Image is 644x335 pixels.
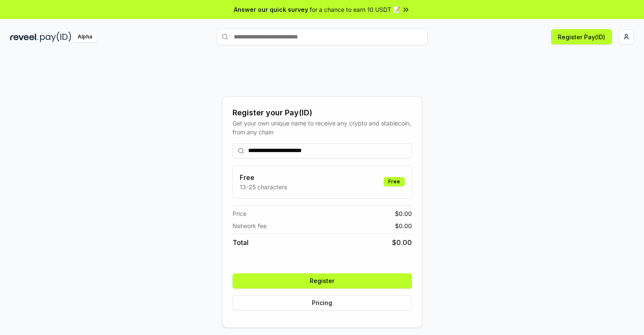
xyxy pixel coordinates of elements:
[310,5,400,14] span: for a chance to earn 10 USDT 📝
[240,182,287,191] p: 13-25 characters
[233,221,267,230] span: Network fee
[40,32,71,42] img: pay_id
[551,29,612,44] button: Register Pay(ID)
[10,32,38,42] img: reveel_dark
[233,295,412,310] button: Pricing
[233,119,412,136] div: Get your own unique name to receive any crypto and stablecoin, from any chain
[395,209,412,218] span: $ 0.00
[392,237,412,248] span: $ 0.00
[233,107,412,119] div: Register your Pay(ID)
[240,172,287,182] h3: Free
[384,177,405,186] div: Free
[234,5,308,14] span: Answer our quick survey
[233,237,249,248] span: Total
[233,209,246,218] span: Price
[233,273,412,289] button: Register
[73,32,97,42] div: Alpha
[395,221,412,230] span: $ 0.00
